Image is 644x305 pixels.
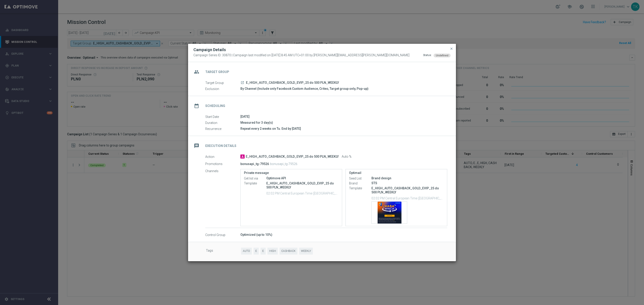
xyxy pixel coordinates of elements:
div: Brand design [371,176,444,180]
div: Status: [423,53,432,57]
h2: Scheduling [205,104,225,108]
span: E_HIGH_AUTO_CASHBACK_GOLD_EVIP_25 do 500 PLN_WEEKLY [246,155,339,159]
span: close [450,47,453,50]
label: Target Group [205,81,240,85]
a: launch [240,81,244,85]
span: CASHBACK [280,248,297,255]
h2: Target Group [205,70,229,74]
label: Start Date [205,115,240,119]
colored-tag: Undefined [434,53,451,57]
label: Template [349,186,371,190]
i: message [193,142,201,150]
label: Control Group [205,233,240,237]
label: Template [244,181,266,185]
div: Optimized (up to 10%) [240,232,447,237]
label: Optimail [349,171,444,175]
p: E_HIGH_AUTO_CASHBACK_GOLD_EVIP_25 do 500 PLN_WEEKLY [371,186,444,194]
span: HIGH [267,248,278,255]
label: Private message [244,171,339,175]
label: Get list via [244,176,266,180]
div: Optimove API [266,176,339,180]
div: By Channel (Include only Facebook Custom Audience, Criteo, Target group only, Pop-up) [240,86,447,91]
span: AUTO [241,248,252,255]
span: A [240,155,245,159]
span: E [254,248,259,255]
label: Exclusion [205,87,240,91]
p: 02:02 PM Central European Time ([GEOGRAPHIC_DATA]) (UTC +02:00) [371,196,444,200]
div: STS [371,181,444,185]
label: Duration [205,121,240,125]
label: Brand [349,181,371,185]
label: Promotions [205,162,240,166]
p: bonusapi_tg-79526 [240,162,269,166]
span: Undefined [436,54,448,57]
i: date_range [193,102,201,110]
label: Seed List [349,176,371,180]
i: group [193,68,201,76]
span: E [261,248,266,255]
div: [DATE] [240,114,447,119]
span: E_HIGH_AUTO_CASHBACK_GOLD_EVIP_25 do 500 PLN_WEEKLY [246,81,339,85]
span: Campaign Series ID: 30870 | Campaign last modified on [DATE] 8:45 AM UTC+01:00 by [PERSON_NAME][E... [193,53,409,57]
p: 02:02 PM Central European Time ([GEOGRAPHIC_DATA]) (UTC +02:00) [266,191,339,195]
h2: Execution Details [205,144,236,148]
div: Repeat every 2 weeks on Tu. End by [DATE] [240,126,447,131]
div: Measured for 3 day(s) [240,120,447,125]
label: Recurrence [205,127,240,131]
label: Action [205,155,240,159]
h2: Campaign Details [193,47,226,52]
p: bonusapi_tg-79526 [270,162,297,166]
label: Tags [206,248,241,255]
i: launch [241,81,244,84]
span: WEEKLY [299,248,313,255]
label: Channels [205,169,240,173]
span: Auto % [342,155,352,159]
p: E_HIGH_AUTO_CASHBACK_GOLD_EVIP_25 do 500 PLN_WEEKLY [266,181,339,189]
